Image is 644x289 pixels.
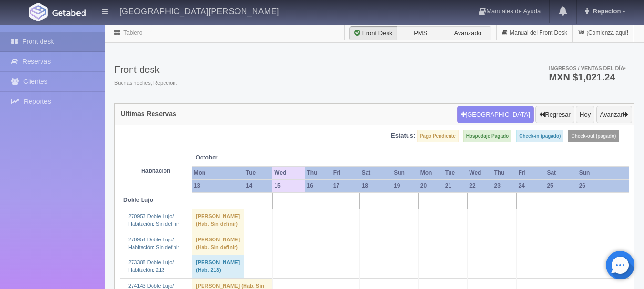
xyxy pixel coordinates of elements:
[128,213,179,227] a: 270953 Doble Lujo/Habitación: Sin definir
[305,179,331,192] th: 16
[272,167,305,179] th: Wed
[360,167,392,179] th: Sat
[568,130,619,142] label: Check-out (pagado)
[192,255,244,278] td: [PERSON_NAME] (Hab. 213)
[457,106,534,124] button: [GEOGRAPHIC_DATA]
[516,130,563,142] label: Check-in (pagado)
[576,106,594,124] button: Hoy
[331,167,360,179] th: Fri
[419,179,443,192] th: 20
[467,167,492,179] th: Wed
[29,3,48,21] img: Getabed
[141,168,170,174] strong: Habitación
[443,179,467,192] th: 21
[419,167,443,179] th: Mon
[121,110,176,118] h4: Últimas Reservas
[492,179,517,192] th: 23
[128,237,179,250] a: 270954 Doble Lujo/Habitación: Sin definir
[244,179,273,192] th: 14
[492,167,517,179] th: Thu
[123,197,153,203] b: Doble Lujo
[397,26,444,40] label: PMS
[517,179,545,192] th: 24
[535,106,574,124] button: Regresar
[114,64,177,75] h3: Front desk
[52,9,86,16] img: Getabed
[549,72,626,82] h3: MXN $1,021.24
[577,167,629,179] th: Sun
[192,232,244,255] td: [PERSON_NAME] (Hab. Sin definir)
[392,167,419,179] th: Sun
[545,167,577,179] th: Sat
[463,130,511,142] label: Hospedaje Pagado
[114,80,177,87] span: Buenas noches, Repecion.
[591,8,621,15] span: Repecion
[467,179,492,192] th: 22
[128,259,174,273] a: 273388 Doble Lujo/Habitación: 213
[443,167,467,179] th: Tue
[272,179,305,192] th: 15
[360,179,392,192] th: 18
[497,24,572,42] a: Manual del Front Desk
[305,167,331,179] th: Thu
[573,24,634,42] a: ¡Comienza aquí!
[119,5,279,17] h4: [GEOGRAPHIC_DATA][PERSON_NAME]
[192,167,244,179] th: Mon
[123,30,142,36] a: Tablero
[349,26,397,40] label: Front Desk
[391,131,415,140] label: Estatus:
[192,209,244,232] td: [PERSON_NAME] (Hab. Sin definir)
[331,179,360,192] th: 17
[577,179,629,192] th: 26
[596,106,632,124] button: Avanzar
[417,130,459,142] label: Pago Pendiente
[392,179,419,192] th: 19
[517,167,545,179] th: Fri
[549,65,626,71] span: Ingresos / Ventas del día
[545,179,577,192] th: 25
[195,154,268,162] span: October
[244,167,273,179] th: Tue
[444,26,491,40] label: Avanzado
[192,179,244,192] th: 13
